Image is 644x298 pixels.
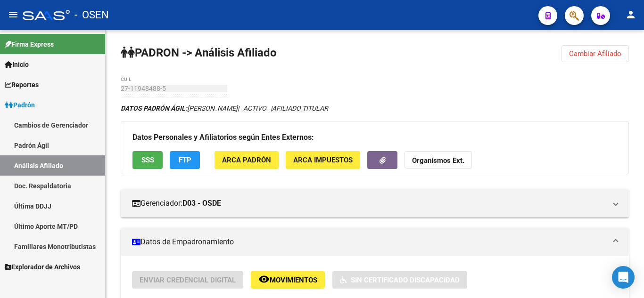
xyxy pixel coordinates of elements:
[132,151,163,169] button: SSS
[182,198,221,209] strong: D03 - OSDE
[5,39,54,49] span: Firma Express
[121,105,187,112] strong: DATOS PADRÓN ÁGIL:
[258,274,270,285] mat-icon: remove_red_eye
[179,156,191,165] span: FTP
[5,59,29,70] span: Inicio
[121,105,328,112] i: | ACTIVO |
[141,156,154,165] span: SSS
[8,9,19,20] mat-icon: menu
[132,198,606,209] mat-panel-title: Gerenciador:
[132,237,606,247] mat-panel-title: Datos de Empadronamiento
[612,266,635,289] div: Open Intercom Messenger
[286,151,360,169] button: ARCA Impuestos
[625,9,636,20] mat-icon: person
[5,100,35,110] span: Padrón
[121,46,277,59] strong: PADRON -> Análisis Afiliado
[272,105,328,112] span: AFILIADO TITULAR
[121,228,629,256] mat-expansion-panel-header: Datos de Empadronamiento
[74,5,109,25] span: - OSEN
[121,105,238,112] span: [PERSON_NAME]
[293,156,353,165] span: ARCA Impuestos
[332,271,467,289] button: Sin Certificado Discapacidad
[351,276,460,284] span: Sin Certificado Discapacidad
[132,271,243,289] button: Enviar Credencial Digital
[270,276,317,284] span: Movimientos
[121,189,629,217] mat-expansion-panel-header: Gerenciador:D03 - OSDE
[5,262,80,272] span: Explorador de Archivos
[215,151,279,169] button: ARCA Padrón
[405,151,472,169] button: Organismos Ext.
[251,271,325,289] button: Movimientos
[5,80,39,90] span: Reportes
[170,151,200,169] button: FTP
[222,156,271,165] span: ARCA Padrón
[412,157,464,165] strong: Organismos Ext.
[132,131,617,144] h3: Datos Personales y Afiliatorios según Entes Externos:
[140,276,236,284] span: Enviar Credencial Digital
[561,45,629,62] button: Cambiar Afiliado
[569,49,621,58] span: Cambiar Afiliado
